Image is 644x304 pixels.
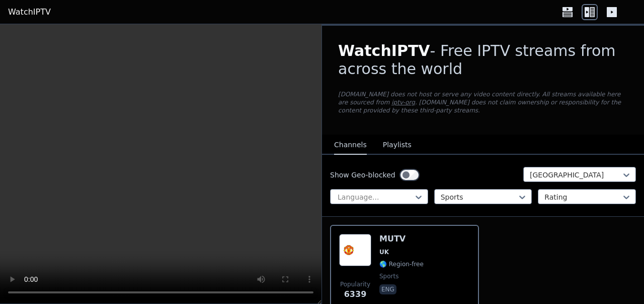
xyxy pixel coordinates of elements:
span: Popularity [340,280,370,288]
h6: MUTV [379,234,424,244]
a: WatchIPTV [8,6,51,18]
label: Show Geo-blocked [330,170,395,180]
span: 6339 [344,288,367,300]
span: 🌎 Region-free [379,260,424,268]
button: Playlists [383,136,412,155]
span: WatchIPTV [338,42,430,59]
span: sports [379,272,398,280]
button: Channels [334,136,367,155]
p: eng [379,284,396,294]
h1: - Free IPTV streams from across the world [338,42,628,78]
p: [DOMAIN_NAME] does not host or serve any video content directly. All streams available here are s... [338,90,628,114]
span: UK [379,248,389,256]
img: MUTV [339,234,371,266]
a: iptv-org [391,99,415,106]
